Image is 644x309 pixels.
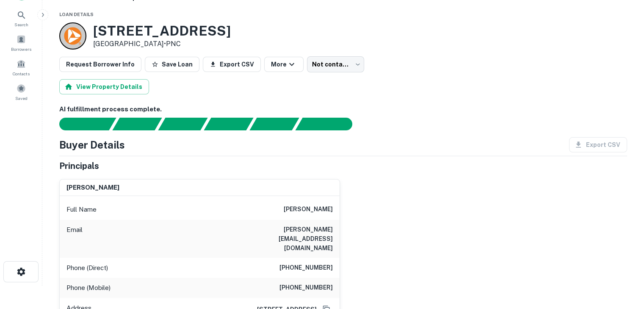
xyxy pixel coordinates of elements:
[307,56,364,72] div: Not contacted
[59,79,149,94] button: View Property Details
[279,283,333,293] h6: [PHONE_NUMBER]
[59,137,125,152] h4: Buyer Details
[93,23,231,39] h3: [STREET_ADDRESS]
[66,183,119,193] h6: [PERSON_NAME]
[264,57,304,72] button: More
[3,7,40,30] a: Search
[11,46,31,52] span: Borrowers
[3,80,40,103] a: Saved
[3,56,40,79] a: Contacts
[66,283,111,293] p: Phone (Mobile)
[204,118,253,130] div: Principals found, AI now looking for contact information...
[49,118,113,130] div: Sending borrower request to AI...
[15,95,28,102] span: Saved
[66,225,83,253] p: Email
[158,118,207,130] div: Documents found, AI parsing details...
[112,118,162,130] div: Your request is received and processing...
[13,70,30,77] span: Contacts
[284,204,333,215] h6: [PERSON_NAME]
[231,225,333,253] h6: [PERSON_NAME][EMAIL_ADDRESS][DOMAIN_NAME]
[203,57,261,72] button: Export CSV
[14,21,28,28] span: Search
[145,57,199,72] button: Save Loan
[66,204,97,215] p: Full Name
[166,40,181,48] a: PNC
[59,12,94,17] span: Loan Details
[59,57,141,72] button: Request Borrower Info
[279,263,333,273] h6: [PHONE_NUMBER]
[66,263,108,273] p: Phone (Direct)
[59,105,627,114] h6: AI fulfillment process complete.
[93,39,231,49] p: [GEOGRAPHIC_DATA] •
[296,118,362,130] div: AI fulfillment process complete.
[59,160,99,172] h5: Principals
[249,118,299,130] div: Principals found, still searching for contact information. This may take time...
[602,241,644,282] iframe: Chat Widget
[3,31,40,54] a: Borrowers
